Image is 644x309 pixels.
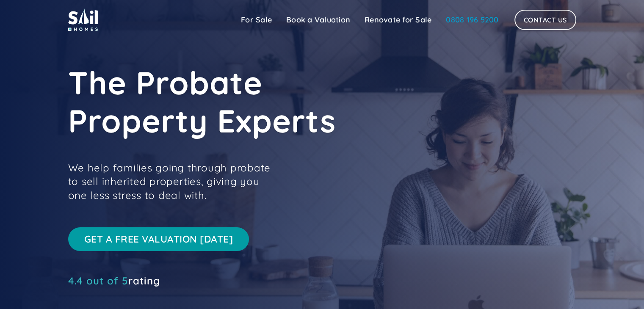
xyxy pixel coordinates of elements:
h1: The Probate Property Experts [68,63,449,140]
img: sail home logo [68,8,98,31]
a: Contact Us [514,10,576,30]
a: Book a Valuation [279,11,357,28]
a: For Sale [234,11,279,28]
div: rating [68,276,160,285]
iframe: Customer reviews powered by Trustpilot [68,289,195,299]
a: 0808 196 5200 [439,11,506,28]
a: Get a free valuation [DATE] [68,227,249,251]
a: 4.4 out of 5rating [68,276,160,285]
p: We help families going through probate to sell inherited properties, giving you one less stress t... [68,161,280,202]
span: 4.4 out of 5 [68,274,128,287]
a: Renovate for Sale [357,11,439,28]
